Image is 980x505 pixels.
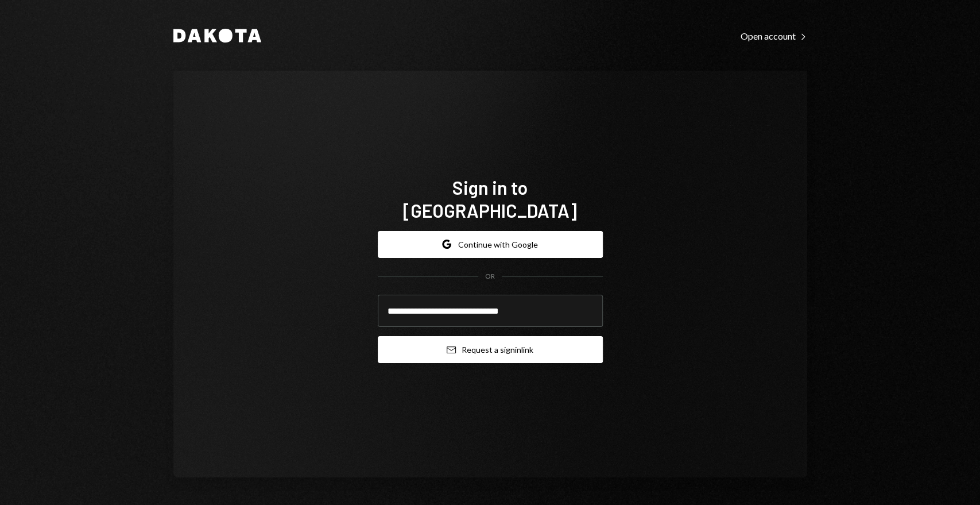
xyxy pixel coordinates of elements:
[741,29,807,42] a: Open account
[741,30,807,42] div: Open account
[378,336,603,363] button: Request a signinlink
[378,231,603,258] button: Continue with Google
[378,176,603,222] h1: Sign in to [GEOGRAPHIC_DATA]
[485,272,495,282] div: OR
